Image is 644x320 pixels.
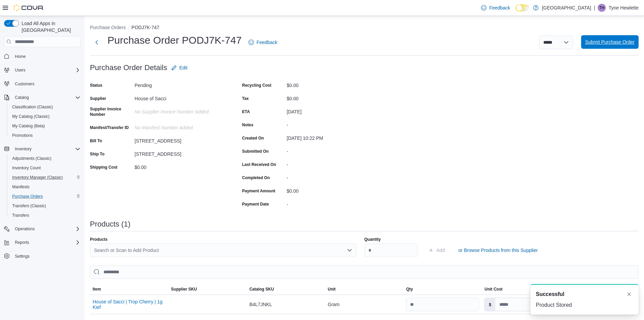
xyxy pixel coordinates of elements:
[406,286,413,292] span: Qty
[12,104,53,110] span: Classification (Classic)
[242,188,275,194] label: Payment Amount
[325,284,404,295] button: Unit
[12,93,80,102] span: Catalog
[90,25,126,30] button: Purchase Orders
[242,83,271,88] label: Recycling Cost
[12,252,32,260] a: Settings
[287,80,377,88] div: $0.00
[9,122,48,130] a: My Catalog (Beta)
[242,162,276,167] label: Last Received On
[436,247,445,254] span: Add
[536,290,564,298] span: Successful
[536,301,633,309] div: Product Stored
[287,106,377,114] div: [DATE]
[7,163,83,173] button: Inventory Count
[242,175,270,180] label: Completed On
[168,284,247,295] button: Supplier SKU
[247,284,325,295] button: Catalog SKU
[364,237,381,242] label: Quantity
[4,48,80,279] nav: Complex example
[90,24,639,32] nav: An example of EuiBreadcrumbs
[403,284,482,295] button: Qty
[135,122,225,130] div: No Manifest Number added
[171,286,197,292] span: Supplier SKU
[9,164,80,172] span: Inventory Count
[12,194,43,199] span: Purchase Orders
[328,286,336,292] span: Unit
[15,54,26,59] span: Home
[7,112,83,121] button: My Catalog (Classic)
[12,93,31,102] button: Catalog
[90,165,117,170] label: Shipping Cost
[12,114,50,119] span: My Catalog (Classic)
[135,80,225,88] div: Pending
[15,81,34,87] span: Customers
[242,135,264,141] label: Created On
[15,95,29,100] span: Catalog
[12,80,37,88] a: Customers
[242,122,253,128] label: Notes
[12,66,28,74] button: Users
[12,145,34,153] button: Inventory
[456,243,541,257] button: or Browse Products from this Supplier
[242,96,249,101] label: Tax
[426,243,448,257] button: Add
[14,4,44,11] img: Cova
[9,154,54,163] a: Adjustments (Classic)
[7,182,83,192] button: Manifests
[9,131,35,140] a: Promotions
[287,186,377,194] div: $0.00
[536,290,633,298] div: Notification
[9,211,80,219] span: Transfers
[9,112,80,121] span: My Catalog (Classic)
[19,20,80,34] span: Load All Apps in [GEOGRAPHIC_DATA]
[482,284,560,295] button: Unit Cost
[9,131,80,140] span: Promotions
[609,4,639,12] p: Tyne Hewlette
[7,201,83,211] button: Transfers (Classic)
[598,4,606,12] div: Tyne Hewlette
[242,149,269,154] label: Submitted On
[9,173,80,182] span: Inventory Manager (Classic)
[599,4,604,12] span: TH
[12,238,80,247] span: Reports
[242,109,250,114] label: ETA
[9,192,80,200] span: Purchase Orders
[1,65,83,75] button: Users
[246,36,280,49] a: Feedback
[9,103,56,111] a: Classification (Classic)
[12,165,41,171] span: Inventory Count
[90,83,102,88] label: Status
[1,238,83,247] button: Reports
[90,106,132,117] label: Supplier Invoice Number
[9,183,80,191] span: Manifests
[12,123,45,129] span: My Catalog (Beta)
[484,286,502,292] span: Unit Cost
[7,131,83,140] button: Promotions
[347,248,352,253] button: Open list of options
[7,173,83,182] button: Inventory Manager (Classic)
[135,149,225,157] div: [STREET_ADDRESS]
[90,138,102,144] label: Bill To
[90,96,106,101] label: Supplier
[132,25,159,30] button: PODJ7K-747
[9,183,32,191] a: Manifests
[242,201,269,207] label: Payment Date
[1,144,83,154] button: Inventory
[249,286,274,292] span: Catalog SKU
[7,121,83,131] button: My Catalog (Beta)
[325,298,404,311] div: Gram
[625,290,633,298] button: Dismiss toast
[287,199,377,207] div: -
[542,4,591,12] p: [GEOGRAPHIC_DATA]
[108,34,242,47] h1: Purchase Order PODJ7K-747
[581,35,639,49] button: Submit Purchase Order
[12,80,80,88] span: Customers
[249,300,272,308] span: B4L7JNKL
[12,225,38,233] button: Operations
[12,184,29,190] span: Manifests
[90,36,103,49] button: Next
[9,103,80,111] span: Classification (Classic)
[15,240,29,245] span: Reports
[287,172,377,180] div: -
